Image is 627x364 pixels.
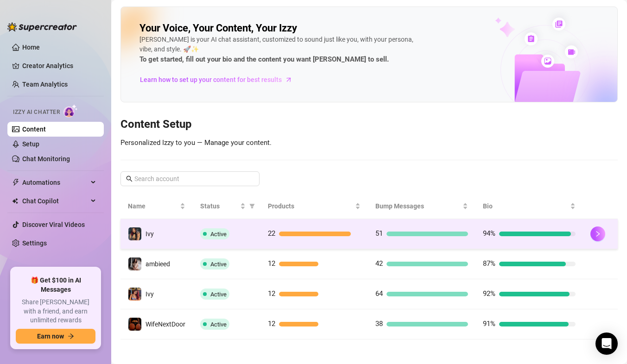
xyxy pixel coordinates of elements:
span: Active [210,291,227,298]
span: Bump Messages [375,201,461,211]
img: Ivy [128,227,141,240]
span: Ivy [146,230,154,238]
span: WifeNextDoor [146,320,185,328]
span: Status [200,201,238,211]
span: Bio [483,201,568,211]
span: 38 [375,320,383,328]
span: arrow-right [284,75,293,84]
th: Bump Messages [368,194,475,219]
strong: To get started, fill out your bio and the content you want [PERSON_NAME] to sell. [139,55,389,63]
span: Products [268,201,353,211]
img: Ivy [128,288,141,301]
a: Chat Monitoring [22,155,70,163]
img: logo-BBDzfeDw.svg [7,22,77,31]
input: Search account [134,174,247,184]
img: WifeNextDoor [128,318,141,331]
span: 64 [375,289,383,298]
th: Products [260,194,368,219]
th: Status [193,194,260,219]
button: Earn nowarrow-right [16,329,95,344]
span: 12 [268,320,275,328]
img: Chat Copilot [12,198,18,204]
span: 92% [483,289,495,298]
a: Settings [22,239,47,247]
img: ambieed [128,257,141,270]
span: Active [210,231,227,238]
span: 12 [268,259,275,268]
span: 94% [483,229,495,238]
span: 22 [268,229,275,238]
span: right [595,231,601,237]
span: Earn now [37,333,64,340]
button: right [590,226,605,241]
a: Home [22,44,40,51]
h2: Your Voice, Your Content, Your Izzy [139,22,297,35]
span: 51 [375,229,383,238]
span: filter [249,203,255,209]
img: AI Chatter [63,104,78,118]
a: Learn how to set up your content for best results [139,72,299,87]
span: filter [247,199,257,213]
span: Personalized Izzy to you — Manage your content. [120,138,272,147]
span: Active [210,321,227,328]
a: Content [22,126,46,133]
a: Team Analytics [22,81,68,88]
a: Creator Analytics [22,58,96,73]
th: Name [120,194,193,219]
span: Learn how to set up your content for best results [140,75,282,85]
span: 12 [268,289,275,298]
span: Izzy AI Chatter [13,108,60,117]
div: [PERSON_NAME] is your AI chat assistant, customized to sound just like you, with your persona, vi... [139,35,418,65]
a: Setup [22,140,39,148]
a: Discover Viral Videos [22,221,85,228]
span: Chat Copilot [22,194,88,208]
span: 42 [375,259,383,268]
span: Name [128,201,178,211]
span: 87% [483,259,495,268]
span: search [126,176,133,182]
span: Share [PERSON_NAME] with a friend, and earn unlimited rewards [16,298,95,325]
span: 🎁 Get $100 in AI Messages [16,276,95,294]
h3: Content Setup [120,117,618,132]
span: ambieed [146,260,170,268]
span: thunderbolt [12,179,19,186]
th: Bio [475,194,583,219]
span: 91% [483,320,495,328]
div: Open Intercom Messenger [595,333,618,355]
img: ai-chatter-content-library-cLFOSyPT.png [474,7,617,102]
span: arrow-right [68,333,74,339]
span: Ivy [146,290,154,298]
span: Automations [22,175,88,190]
span: Active [210,261,227,268]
